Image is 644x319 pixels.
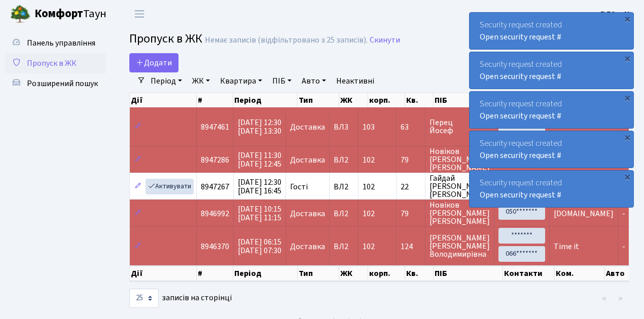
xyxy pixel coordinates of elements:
span: 8947286 [201,154,229,166]
a: Авто [298,72,330,90]
th: Контакти [503,266,555,281]
b: Комфорт [34,6,83,22]
th: Дії [130,93,197,107]
div: × [622,132,632,142]
span: Пропуск в ЖК [129,30,202,48]
div: × [622,53,632,63]
span: Доставка [290,243,325,251]
a: Неактивні [332,72,378,90]
span: ВЛ2 [334,156,354,164]
a: Квартира [216,72,266,90]
img: logo.png [10,4,30,24]
span: 79 [401,156,421,164]
span: 8947267 [201,181,229,192]
th: Дії [130,266,197,281]
div: Security request created [470,13,633,49]
th: Авто [605,266,638,281]
a: ПІБ [268,72,296,90]
span: ВЛ3 [334,123,354,131]
span: Доставка [290,156,325,164]
div: Немає записів (відфільтровано з 25 записів). [205,35,368,45]
span: Перец Йосеф [430,118,490,135]
div: × [622,93,632,103]
a: Open security request # [480,31,561,43]
a: Скинути [370,35,400,45]
th: ЖК [339,93,368,107]
th: Кв. [405,266,434,281]
div: × [622,172,632,182]
th: Період [233,266,298,281]
span: ВЛ2 [334,210,354,218]
span: 8947461 [201,122,229,133]
span: Доставка [290,210,325,218]
div: Security request created [470,92,633,128]
span: Новіков [PERSON_NAME] [PERSON_NAME] [430,147,490,172]
span: [DATE] 10:15 [DATE] 11:15 [238,204,281,223]
a: Пропуск в ЖК [5,53,106,73]
span: [DOMAIN_NAME] [554,208,614,219]
a: Open security request # [480,71,561,82]
a: Активувати [146,179,194,194]
div: Security request created [470,131,633,168]
div: Security request created [470,171,633,207]
span: 124 [401,243,421,251]
select: записів на сторінці [129,289,159,308]
th: Тип [298,93,339,107]
span: 63 [401,123,421,131]
a: Додати [129,53,178,72]
th: # [197,266,233,281]
th: # [197,93,233,107]
a: Open security request # [480,150,561,161]
span: [DATE] 11:30 [DATE] 12:45 [238,150,281,170]
span: - [622,241,625,252]
a: Період [147,72,186,90]
span: 103 [363,122,375,133]
span: 79 [401,210,421,218]
th: ПІБ [434,266,503,281]
span: 8946370 [201,241,229,252]
span: ВЛ2 [334,243,354,251]
span: 102 [363,241,375,252]
span: Гості [290,183,308,191]
span: Новіков [PERSON_NAME] [PERSON_NAME] [430,201,490,225]
a: Open security request # [480,110,561,122]
span: [DATE] 12:30 [DATE] 16:45 [238,177,281,196]
a: ЖК [188,72,214,90]
span: Доставка [290,123,325,131]
span: 22 [401,183,421,191]
span: [DATE] 12:30 [DATE] 13:30 [238,117,281,137]
th: Ком. [555,266,605,281]
th: Кв. [405,93,434,107]
a: Панель управління [5,33,106,53]
span: 102 [363,154,375,166]
span: [DATE] 06:15 [DATE] 07:30 [238,236,281,256]
span: Розширений пошук [27,78,98,89]
div: × [622,14,632,24]
span: Time it [554,241,579,252]
th: ЖК [339,266,368,281]
th: ПІБ [434,93,503,107]
div: Security request created [470,52,633,89]
a: Розширений пошук [5,73,106,94]
th: Тип [298,266,339,281]
span: Гайдай [PERSON_NAME] [PERSON_NAME] [430,174,490,198]
th: корп. [368,266,405,281]
span: ВЛ2 [334,183,354,191]
span: [PERSON_NAME] [PERSON_NAME] Володимирівна [430,234,490,258]
th: корп. [368,93,405,107]
a: ВЛ2 -. К. [600,8,632,20]
span: Панель управління [27,37,95,49]
a: Open security request # [480,189,561,201]
span: 102 [363,208,375,219]
span: Пропуск в ЖК [27,58,77,69]
th: Період [233,93,298,107]
span: 102 [363,181,375,192]
span: Таун [34,6,106,23]
span: Додати [136,57,172,68]
span: 8946992 [201,208,229,219]
span: - [622,208,625,219]
label: записів на сторінці [129,289,232,308]
button: Переключити навігацію [127,6,152,22]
